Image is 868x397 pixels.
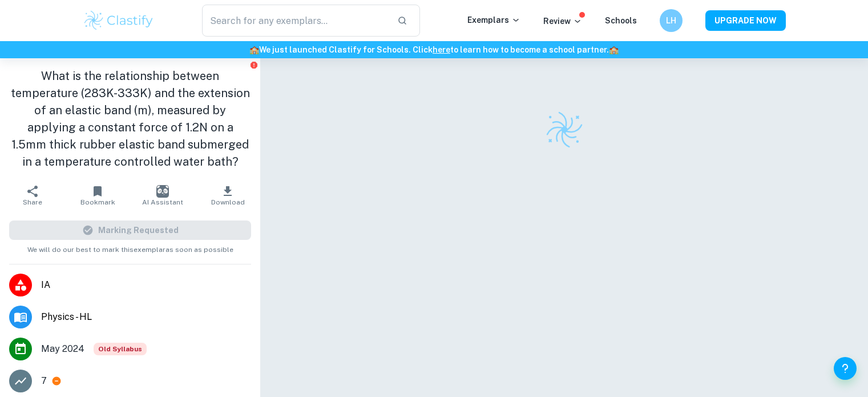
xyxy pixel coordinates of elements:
a: here [433,45,450,54]
p: 7 [41,374,47,388]
button: UPGRADE NOW [705,10,786,31]
span: 🏫 [249,45,259,54]
span: Download [211,198,245,206]
h1: What is the relationship between temperature (283K-333K) and the extension of an elastic band (m)... [9,67,251,170]
img: Clastify logo [83,9,155,32]
button: AI Assistant [130,179,195,211]
span: We will do our best to mark this exemplar as soon as possible [27,240,233,255]
span: Old Syllabus [94,343,147,355]
span: May 2024 [41,342,84,356]
span: AI Assistant [142,198,183,206]
button: Report issue [249,61,258,69]
span: Physics - HL [41,310,251,324]
span: 🏫 [609,45,619,54]
div: Starting from the May 2025 session, the Physics IA requirements have changed. It's OK to refer to... [94,343,147,355]
h6: We just launched Clastify for Schools. Click to learn how to become a school partner. [2,43,866,56]
span: Bookmark [80,198,115,206]
button: Help and Feedback [834,357,857,380]
span: IA [41,278,251,292]
span: Share [23,198,42,206]
button: Download [195,179,260,211]
a: Schools [605,16,637,25]
img: Clastify logo [544,110,584,150]
input: Search for any exemplars... [202,5,389,37]
p: Review [543,15,582,27]
img: AI Assistant [156,185,169,198]
p: Exemplars [467,14,520,26]
button: LH [660,9,683,32]
h6: LH [664,14,677,27]
button: Bookmark [65,179,130,211]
